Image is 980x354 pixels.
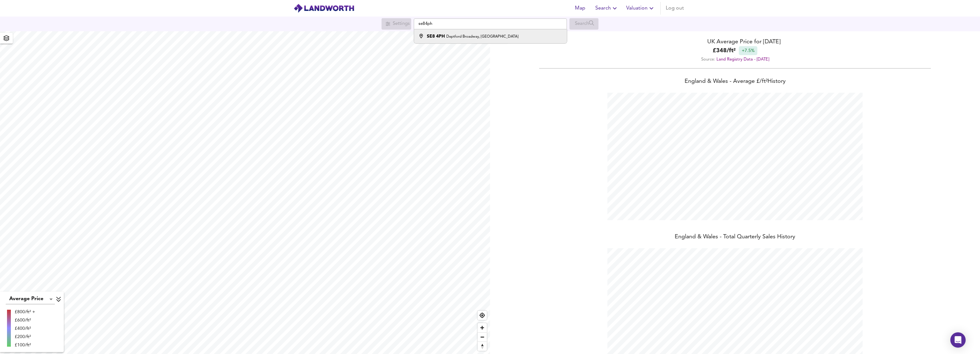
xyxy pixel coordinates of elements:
[478,323,487,332] button: Zoom in
[626,4,655,13] span: Valuation
[595,4,619,13] span: Search
[15,334,35,340] div: £200/ft²
[478,311,487,320] button: Find my location
[427,34,445,39] strong: SE8 4PH
[382,18,411,30] div: Search for a location first or explore the map
[15,325,35,332] div: £400/ft²
[593,2,621,15] button: Search
[716,57,769,61] a: Land Registry Data - [DATE]
[414,18,567,29] input: Enter a location...
[663,2,687,15] button: Log out
[490,77,980,86] div: England & Wales - Average £/ ft² History
[950,332,966,348] div: Open Intercom Messenger
[293,4,354,13] img: logo
[478,332,487,342] button: Zoom out
[666,4,684,13] span: Log out
[15,309,35,315] div: £800/ft² +
[15,317,35,323] div: £600/ft²
[490,233,980,242] div: England & Wales - Total Quarterly Sales History
[739,46,757,55] div: +7.5%
[490,38,980,46] div: UK Average Price for [DATE]
[6,294,55,304] div: Average Price
[624,2,658,15] button: Valuation
[713,47,736,55] b: £ 348 / ft²
[490,55,980,64] div: Source:
[15,342,35,348] div: £100/ft²
[572,4,588,13] span: Map
[446,35,518,39] small: Deptford Broadway, [GEOGRAPHIC_DATA]
[570,2,590,15] button: Map
[478,342,487,351] button: Reset bearing to north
